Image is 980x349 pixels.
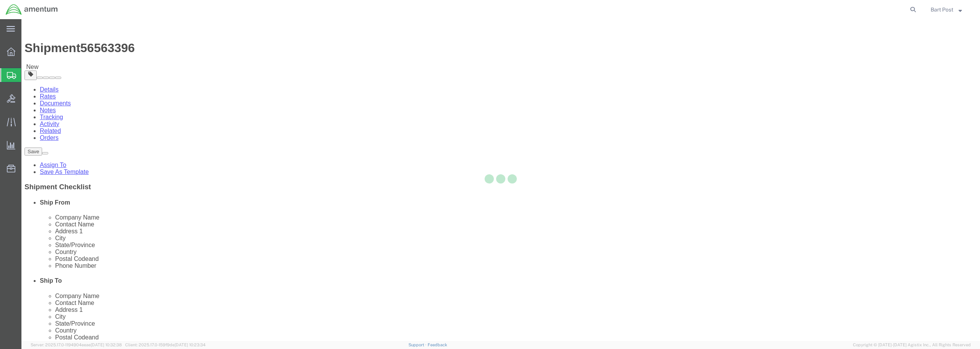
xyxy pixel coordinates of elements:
img: logo [5,4,58,15]
a: Feedback [428,342,447,347]
span: [DATE] 10:23:34 [175,342,206,347]
span: Bart Post [931,5,953,14]
span: [DATE] 10:32:38 [91,342,122,347]
button: Bart Post [930,5,969,14]
span: Server: 2025.17.0-1194904eeae [31,342,122,347]
span: Client: 2025.17.0-159f9de [125,342,206,347]
span: Copyright © [DATE]-[DATE] Agistix Inc., All Rights Reserved [853,342,971,348]
a: Support [408,342,428,347]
